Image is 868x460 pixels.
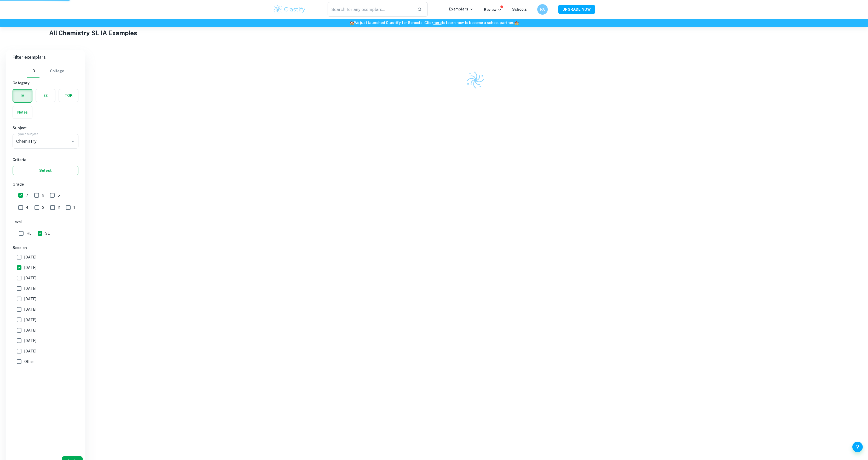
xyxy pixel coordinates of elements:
a: Schools [512,7,527,11]
p: Exemplars [449,6,473,12]
h6: Criteria [13,157,78,163]
span: [DATE] [24,306,36,312]
span: 7 [26,192,28,198]
button: Notes [13,106,32,119]
span: [DATE] [24,275,36,281]
button: EE [36,89,55,102]
span: 2 [58,205,60,210]
span: 4 [26,205,28,210]
img: Clastify logo [273,4,306,15]
span: 🏫 [514,21,519,25]
span: [DATE] [24,286,36,291]
span: [DATE] [24,338,36,344]
label: Type a subject [16,132,38,136]
h6: We just launched Clastify for Schools. Click to learn how to become a school partner. [1,20,867,26]
span: HL [26,231,31,236]
span: [DATE] [24,254,36,260]
span: [DATE] [24,265,36,270]
button: IA [13,90,32,102]
input: Search for any exemplars... [328,2,413,17]
span: [DATE] [24,296,36,302]
h6: Level [13,219,78,225]
span: 6 [42,192,44,198]
h6: Session [13,245,78,251]
h6: PA [540,7,546,12]
h6: Subject [13,125,78,131]
span: [DATE] [24,317,36,323]
span: 3 [42,205,44,210]
a: here [433,21,442,25]
span: 1 [73,205,75,210]
span: SL [45,231,50,236]
h1: All Chemistry SL IA Examples [49,28,819,38]
span: [DATE] [24,327,36,333]
div: Filter type choice [27,65,64,78]
h6: Grade [13,181,78,187]
span: [DATE] [24,348,36,354]
img: Clastify logo [465,69,486,91]
button: Help and Feedback [852,442,863,452]
button: Open [69,138,77,145]
button: Select [13,166,78,175]
h6: Filter exemplars [6,50,85,65]
button: PA [537,4,548,15]
h6: Category [13,80,78,86]
button: IB [27,65,39,78]
p: Review [484,7,502,13]
span: Other [24,359,34,364]
button: UPGRADE NOW [558,5,595,14]
button: TOK [59,89,78,102]
span: 5 [58,192,60,198]
span: 🏫 [350,21,354,25]
button: College [50,65,64,78]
